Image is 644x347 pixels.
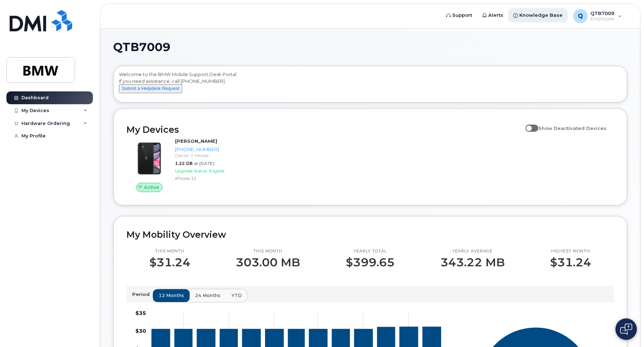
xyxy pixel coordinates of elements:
p: $399.65 [346,256,395,269]
p: Highest month [550,248,591,254]
h2: My Devices [126,124,522,135]
strong: [PERSON_NAME] [175,138,217,144]
button: Submit a Helpdesk Request [119,84,182,93]
div: [PHONE_NUMBER] [175,146,239,153]
span: YTD [231,292,242,299]
span: QTB7009 [113,42,170,52]
a: Active[PERSON_NAME][PHONE_NUMBER]Carrier: T-Mobile1.22 GBat [DATE]Upgrade Status:EligibleiPhone 11 [126,138,242,192]
tspan: $30 [135,327,146,334]
a: Submit a Helpdesk Request [119,85,182,91]
div: Carrier: T-Mobile [175,152,239,159]
span: 24 months [195,292,220,299]
p: This month [149,248,190,254]
div: Welcome to the BMW Mobile Support Desk Portal If you need assistance, call [PHONE_NUMBER]. [119,71,621,100]
p: $31.24 [149,256,190,269]
span: at [DATE] [194,161,214,166]
tspan: $35 [135,310,146,316]
p: 303.00 MB [236,256,300,269]
span: 1.22 GB [175,161,193,166]
p: Yearly total [346,248,395,254]
span: Upgrade Status: [175,168,208,173]
span: Eligible [209,168,224,173]
h2: My Mobility Overview [126,229,614,240]
div: iPhone 11 [175,175,239,181]
img: iPhone_11.jpg [132,141,166,176]
p: Yearly average [440,248,505,254]
p: This month [236,248,300,254]
p: 343.22 MB [440,256,505,269]
p: $31.24 [550,256,591,269]
img: Open chat [620,323,632,335]
span: Active [144,184,159,191]
p: Period [132,291,153,298]
span: Show Deactivated Devices [538,125,606,131]
input: Show Deactivated Devices [525,121,531,127]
